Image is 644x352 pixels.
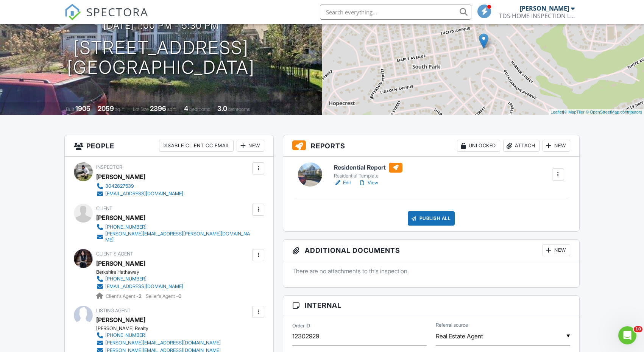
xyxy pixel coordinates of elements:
[320,5,471,20] input: Search everything...
[334,179,351,187] a: Edit
[457,140,500,152] div: Unlocked
[96,164,122,170] span: Inspector
[115,106,126,112] span: sq. ft.
[283,135,579,157] h3: Reports
[86,4,148,20] span: SPECTORA
[105,224,147,230] div: [PHONE_NUMBER]
[105,283,183,290] div: [EMAIL_ADDRESS][DOMAIN_NAME]
[96,206,112,211] span: Client
[359,179,378,187] a: View
[105,191,183,197] div: [EMAIL_ADDRESS][DOMAIN_NAME]
[564,110,585,114] a: © MapTiler
[586,110,642,114] a: © OpenStreetMap contributors
[96,190,183,198] a: [EMAIL_ADDRESS][DOMAIN_NAME]
[189,106,210,112] span: bedrooms
[65,135,273,157] h3: People
[105,183,134,189] div: 3042827539
[520,5,569,12] div: [PERSON_NAME]
[334,163,402,179] a: Residential Report Residential Template
[217,104,227,112] div: 3.0
[98,104,114,112] div: 2059
[96,231,250,243] a: [PERSON_NAME][EMAIL_ADDRESS][PERSON_NAME][DOMAIN_NAME]
[96,171,145,182] div: [PERSON_NAME]
[334,163,402,173] h6: Residential Report
[150,104,166,112] div: 2396
[283,296,579,315] h3: Internal
[167,106,177,112] span: sq.ft.
[96,182,183,190] a: 3042827539
[543,244,570,256] div: New
[105,231,250,243] div: [PERSON_NAME][EMAIL_ADDRESS][PERSON_NAME][DOMAIN_NAME]
[96,223,250,231] a: [PHONE_NUMBER]
[178,293,181,299] strong: 0
[228,106,250,112] span: bathrooms
[549,109,644,115] div: |
[146,293,181,299] span: Seller's Agent -
[96,339,221,347] a: [PERSON_NAME][EMAIL_ADDRESS][DOMAIN_NAME]
[96,314,145,326] a: [PERSON_NAME]
[75,104,90,112] div: 1905
[543,140,570,152] div: New
[436,322,468,329] label: Referral source
[96,269,189,275] div: Berkshire Hathaway
[292,322,310,329] label: Order ID
[103,20,219,31] h3: [DATE] 1:00 pm - 5:30 pm
[105,340,221,346] div: [PERSON_NAME][EMAIL_ADDRESS][DOMAIN_NAME]
[106,293,143,299] span: Client's Agent -
[64,4,81,20] img: The Best Home Inspection Software - Spectora
[618,326,636,344] iframe: Intercom live chat
[96,275,183,283] a: [PHONE_NUMBER]
[96,258,145,269] a: [PERSON_NAME]
[292,267,570,275] p: There are no attachments to this inspection.
[133,106,149,112] span: Lot Size
[237,140,264,152] div: New
[96,308,131,313] span: Listing Agent
[184,104,188,112] div: 4
[96,326,227,332] div: [PERSON_NAME] Realty
[283,240,579,261] h3: Additional Documents
[499,12,575,20] div: TDS HOME INSPECTION LLC
[550,110,563,114] a: Leaflet
[334,173,402,179] div: Residential Template
[67,38,255,78] h1: [STREET_ADDRESS] [GEOGRAPHIC_DATA]
[159,140,234,152] div: Disable Client CC Email
[105,332,147,338] div: [PHONE_NUMBER]
[503,140,540,152] div: Attach
[139,293,142,299] strong: 2
[96,251,133,257] span: Client's Agent
[96,332,221,339] a: [PHONE_NUMBER]
[408,211,455,226] div: Publish All
[66,106,74,112] span: Built
[64,10,148,26] a: SPECTORA
[96,283,183,290] a: [EMAIL_ADDRESS][DOMAIN_NAME]
[634,326,642,332] span: 10
[105,276,147,282] div: [PHONE_NUMBER]
[96,212,145,223] div: [PERSON_NAME]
